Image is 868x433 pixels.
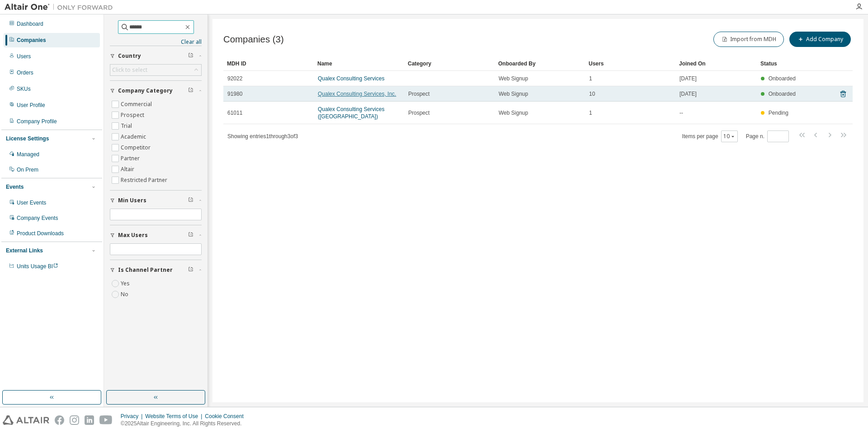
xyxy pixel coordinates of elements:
label: Competitor [121,142,152,153]
img: linkedin.svg [85,415,94,425]
label: Trial [121,121,134,131]
span: 1 [589,75,592,82]
span: Showing entries 1 through 3 of 3 [227,133,298,140]
span: Pending [769,110,788,116]
div: Onboarded By [498,56,581,71]
img: facebook.svg [55,415,64,425]
p: © 2025 Altair Engineering, Inc. All Rights Reserved. [121,420,249,428]
img: youtube.svg [99,415,113,425]
a: Qualex Consulting Services ([GEOGRAPHIC_DATA]) [318,106,384,120]
img: altair_logo.svg [3,415,49,425]
div: Cookie Consent [205,413,249,420]
button: Country [110,46,202,66]
span: Prospect [408,109,429,116]
span: -- [679,109,683,116]
label: Altair [121,164,136,175]
div: Website Terms of Use [145,413,205,420]
div: License Settings [6,135,49,142]
span: Units Usage BI [17,263,58,270]
img: Altair One [5,3,118,12]
div: Companies [17,37,46,44]
span: Clear filter [188,197,193,204]
div: Joined On [679,56,753,71]
div: Company Events [17,214,58,222]
div: User Profile [17,102,45,109]
div: Click to select [110,65,201,75]
span: [DATE] [679,90,697,98]
label: No [121,289,130,300]
a: Qualex Consulting Services [318,75,384,82]
span: Company Category [118,87,173,94]
div: External Links [6,247,43,254]
label: Prospect [121,110,146,121]
button: Is Channel Partner [110,260,202,280]
a: Clear all [110,38,202,46]
div: Company Profile [17,118,57,125]
span: 91980 [227,90,242,98]
label: Commercial [121,99,154,110]
span: Clear filter [188,232,193,239]
button: Add Company [789,32,851,47]
span: Onboarded [769,91,796,97]
span: Page n. [746,130,789,142]
div: Orders [17,69,33,76]
div: SKUs [17,85,31,93]
div: MDH ID [227,56,310,71]
span: Is Channel Partner [118,266,173,274]
span: 61011 [227,109,242,116]
div: Managed [17,151,39,158]
span: [DATE] [679,75,697,82]
label: Partner [121,153,142,164]
div: Users [589,56,672,71]
button: Company Category [110,81,202,101]
span: Country [118,52,141,60]
span: Items per page [682,130,738,142]
div: User Events [17,199,46,206]
div: Events [6,183,24,191]
button: Max Users [110,225,202,245]
label: Restricted Partner [121,175,169,186]
button: 10 [723,133,736,140]
label: Academic [121,131,148,142]
div: Name [317,56,401,71]
span: Companies (3) [223,34,284,45]
div: On Prem [17,166,38,173]
span: Web Signup [499,75,528,82]
label: Yes [121,278,132,289]
a: Qualex Consulting Services, Inc. [318,91,396,97]
button: Import from MDH [713,32,784,47]
span: Prospect [408,90,429,98]
span: Onboarded [769,75,796,82]
div: Users [17,53,31,60]
span: 1 [589,109,592,116]
span: Clear filter [188,87,193,94]
div: Dashboard [17,20,43,28]
button: Min Users [110,191,202,210]
span: Max Users [118,232,148,239]
img: instagram.svg [70,415,79,425]
div: Click to select [112,66,147,74]
div: Category [408,56,491,71]
span: Web Signup [499,109,528,116]
div: Privacy [121,413,145,420]
div: Product Downloads [17,230,64,237]
span: Clear filter [188,52,193,60]
span: Clear filter [188,266,193,274]
div: Status [760,56,798,71]
span: 92022 [227,75,242,82]
span: Web Signup [499,90,528,98]
span: Min Users [118,197,146,204]
span: 10 [589,90,595,98]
